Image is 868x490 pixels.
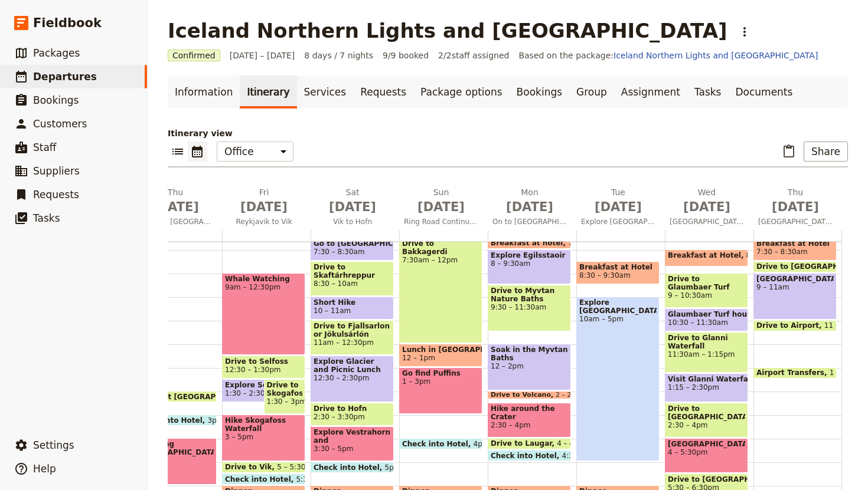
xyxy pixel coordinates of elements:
div: Drive to Airport11 – 11:30am [753,320,837,331]
div: Drive to Vik5 – 5:30pm [222,462,305,473]
div: Drive to Volcano2 – 2:15pm [488,391,571,399]
span: Staff [33,142,57,153]
div: Soak in the Myvtan Baths12 – 2pm [488,344,571,390]
button: Calendar view [188,142,207,162]
span: 10:30 – 11:30am [668,318,728,327]
span: 12 – 2pm [491,362,568,370]
span: Explore Vestrahorn and [GEOGRAPHIC_DATA] [314,428,391,445]
div: Drive to Hofn2:30 – 3:30pm [311,403,394,426]
div: Drive to Glaumbaer Turf houses9 – 10:30am [665,273,748,308]
span: Drive to [GEOGRAPHIC_DATA] [668,475,745,484]
span: Customers [33,118,87,130]
div: Go to [GEOGRAPHIC_DATA]7:30 – 8:30am [311,238,394,261]
div: Drive to Laugar4 – 4:30pm [488,438,571,449]
span: Tasks [33,212,60,224]
span: 11am – 12:30pm [314,338,391,347]
span: Drive to Vik [225,463,277,471]
span: Departures [33,71,97,83]
button: Actions [735,22,755,42]
span: Whale Watching [225,275,302,283]
div: Hike around the Crater2:30 – 4pm [488,403,571,438]
a: Assignment [614,75,687,108]
span: Arrive at [GEOGRAPHIC_DATA] [136,393,262,400]
span: Drive to Skogafoss [267,381,303,397]
div: Drive to Fjallsarlon or Jökulsárlón Glacier11am – 12:30pm [311,320,394,355]
span: 10 – 11am [314,307,351,315]
span: [GEOGRAPHIC_DATA] [665,217,749,226]
span: 12:30 – 2:30pm [314,374,391,382]
span: Go find Puffins [402,369,479,377]
span: Drive to Fjallsarlon or Jökulsárlón Glacier [314,322,391,338]
div: Go find Puffins1 – 3pm [399,367,482,414]
span: 9/9 booked [383,50,429,61]
span: Fieldbook [33,14,102,32]
span: 7:30 – 8:30am [756,248,808,256]
span: Explore Egilsstaoir [491,251,568,259]
button: List view [168,142,188,162]
button: Wed [DATE][GEOGRAPHIC_DATA] [665,186,753,230]
span: Glaumbaer Turf houses [668,310,745,318]
div: Drive to Selfoss12:30 – 1:30pm [222,356,305,379]
span: 1:15 – 2:30pm [668,383,745,392]
span: [DATE] [315,198,390,216]
span: Drive to Skaftárhreppur [314,263,391,279]
span: 8 days / 7 nights [304,50,373,61]
span: Requests [33,189,79,200]
a: Documents [728,75,800,108]
span: [DATE] [492,198,567,216]
div: Drive to Skogafoss1:30 – 3pm [264,379,306,414]
span: Packages [33,47,80,59]
span: On to [GEOGRAPHIC_DATA] [488,217,572,226]
a: Requests [353,75,413,108]
span: 1:30 – 2:30pm [225,389,276,397]
span: 1:30 – 3pm [267,397,303,406]
div: [GEOGRAPHIC_DATA]9 – 11am [753,273,837,320]
a: Tasks [687,75,729,108]
span: [DATE] [758,198,833,216]
span: 8 – 8:45am [746,251,786,265]
span: Check into Hotel [314,463,385,471]
span: [DATE] [138,198,213,216]
span: 3:30 – 5pm [314,445,391,453]
span: 8:30 – 9:30am [579,271,631,279]
a: Package options [413,75,509,108]
span: 9 – 10:30am [668,291,745,300]
span: Visit Glanni Waterfall [668,375,745,383]
span: Breakfast at hotel [491,239,568,247]
div: Explore [GEOGRAPHIC_DATA]10am – 5pm [576,297,660,461]
span: 11:30am – 1:15pm [668,350,745,359]
div: Check into Hotel5:30pm [222,473,305,485]
div: Check into Hotel4pm [399,438,482,449]
span: Airport Transfers [756,369,830,377]
div: Arrive at [GEOGRAPHIC_DATA] [133,391,217,402]
span: 5 – 5:30pm [277,463,317,471]
a: Services [297,75,354,108]
button: Fri [DATE]Reykjavik to Vik [222,186,311,230]
div: Glaumbaer Turf houses10:30 – 11:30am [665,308,748,331]
span: 3 – 5pm [225,433,302,441]
span: Breakfast at Hotel [579,263,657,271]
span: Drive to Airport [756,321,824,330]
span: 9am – 12:30pm [225,283,302,291]
h1: Iceland Northern Lights and [GEOGRAPHIC_DATA] [168,19,727,42]
span: 9:30 – 11:30am [491,303,568,311]
span: 10am – 5pm [579,315,657,323]
h2: Sun [404,186,478,216]
span: 3pm [208,416,224,424]
span: Explore [GEOGRAPHIC_DATA] [576,217,660,226]
span: Soak in the Myvtan Baths [491,346,568,362]
span: Go to [GEOGRAPHIC_DATA] [314,239,391,248]
span: 2 / 2 staff assigned [438,50,509,61]
div: Explore Vestrahorn and [GEOGRAPHIC_DATA]3:30 – 5pm [311,426,394,461]
span: Explore Glacier and Picnic Lunch [314,357,391,374]
div: Drive to Bakkagerdi7:30am – 12pm [399,238,482,343]
div: Lunch in [GEOGRAPHIC_DATA]12 – 1pm [399,344,482,367]
span: Drive to Glanni Waterfall [668,334,745,350]
span: 2 – 2:15pm [556,392,592,399]
div: Drive to [GEOGRAPHIC_DATA]2:30 – 4pm [665,403,748,438]
button: Thu [DATE]Arrive in [GEOGRAPHIC_DATA] [133,186,222,230]
span: Drive to Volcano [491,392,556,399]
a: Itinerary [240,75,296,108]
span: Drive to Bakkagerdi [402,239,479,256]
span: Check into Hotel [402,440,474,448]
